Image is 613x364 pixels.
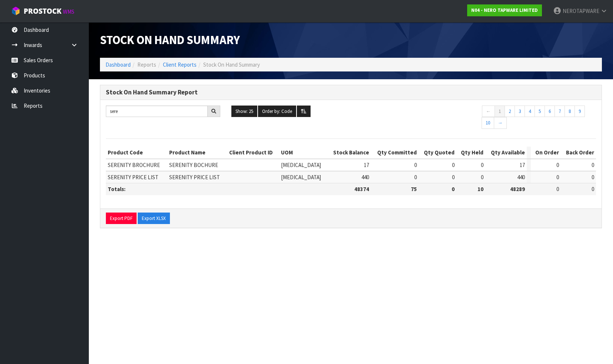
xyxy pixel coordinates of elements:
th: Client Product ID [227,147,279,158]
span: Reports [137,61,156,68]
a: 6 [545,106,555,117]
span: 0 [481,161,483,168]
a: 2 [505,106,515,117]
span: 0 [556,174,559,181]
strong: Totals: [108,186,125,193]
a: Client Reports [163,61,197,68]
span: 0 [556,186,559,193]
a: 4 [525,106,535,117]
button: Show: 25 [231,106,257,117]
th: UOM [279,147,327,158]
a: 1 [495,106,505,117]
strong: 10 [478,186,483,193]
span: 0 [481,174,483,181]
span: SERENITY PRICE LIST [108,174,158,181]
span: 17 [520,161,525,168]
span: 0 [452,174,455,181]
strong: 48289 [510,186,525,193]
th: On Order [531,147,561,158]
span: Stock On Hand Summary [100,32,240,47]
strong: 0 [452,186,455,193]
span: SERENITY BROCHURE [108,161,160,168]
span: [MEDICAL_DATA] [281,174,321,181]
strong: 48374 [354,186,369,193]
small: WMS [63,8,74,15]
th: Qty Committed [371,147,419,158]
span: 0 [592,161,594,168]
span: NEROTAPWARE [563,7,599,14]
nav: Page navigation [482,106,596,131]
span: 0 [452,161,455,168]
button: Order by: Code [258,106,296,117]
th: Qty Held [456,147,485,158]
span: 0 [592,186,594,193]
th: Product Code [106,147,167,158]
span: 0 [592,174,594,181]
th: Stock Balance [327,147,371,158]
button: Export XLSX [138,213,170,224]
h3: Stock On Hand Summary Report [106,89,596,96]
a: 10 [482,117,494,129]
a: Dashboard [105,61,131,68]
span: SERENITY PRICE LIST [169,174,220,181]
span: SERENITY BOCHURE [169,161,218,168]
span: [MEDICAL_DATA] [281,161,321,168]
th: Qty Available [485,147,527,158]
span: 0 [414,174,417,181]
th: Product Name [167,147,227,158]
th: Back Order [561,147,596,158]
a: → [494,117,507,129]
img: cube-alt.png [11,6,20,16]
a: 5 [535,106,545,117]
a: 8 [565,106,575,117]
strong: 75 [411,186,417,193]
span: 440 [361,174,369,181]
a: ← [482,106,495,117]
th: Qty Quoted [419,147,456,158]
input: Search [106,106,208,117]
span: 17 [364,161,369,168]
strong: N04 - NERO TAPWARE LIMITED [471,7,538,13]
a: 3 [515,106,525,117]
span: 440 [517,174,525,181]
span: 0 [556,161,559,168]
span: 0 [414,161,417,168]
span: ProStock [24,6,61,16]
span: Stock On Hand Summary [203,61,260,68]
a: 9 [575,106,585,117]
button: Export PDF [106,213,137,224]
a: 7 [555,106,565,117]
